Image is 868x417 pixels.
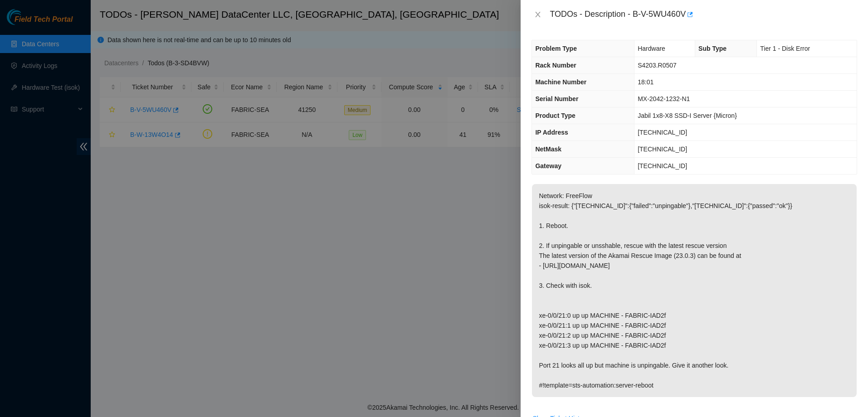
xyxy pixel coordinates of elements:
[638,95,690,102] span: MX-2042-1232-N1
[535,162,561,170] span: Gateway
[638,129,687,136] span: [TECHNICAL_ID]
[532,184,857,397] p: Network: FreeFlow isok-result: {"[TECHNICAL_ID]":{"failed":"unpingable"},"[TECHNICAL_ID]":{"passe...
[760,45,810,52] span: Tier 1 - Disk Error
[638,162,687,170] span: [TECHNICAL_ID]
[638,62,677,69] span: S4203.R0507
[535,145,561,153] span: NetMask
[638,145,687,153] span: [TECHNICAL_ID]
[534,11,541,18] span: close
[638,112,737,119] span: Jabil 1x8-X8 SSD-I Server {Micron}
[535,95,578,102] span: Serial Number
[535,129,568,136] span: IP Address
[535,45,577,52] span: Problem Type
[535,112,575,119] span: Product Type
[535,78,586,86] span: Machine Number
[638,45,665,52] span: Hardware
[638,78,653,86] span: 18:01
[550,7,857,22] div: TODOs - Description - B-V-5WU460V
[535,62,576,69] span: Rack Number
[698,45,727,52] span: Sub Type
[532,10,544,19] button: Close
